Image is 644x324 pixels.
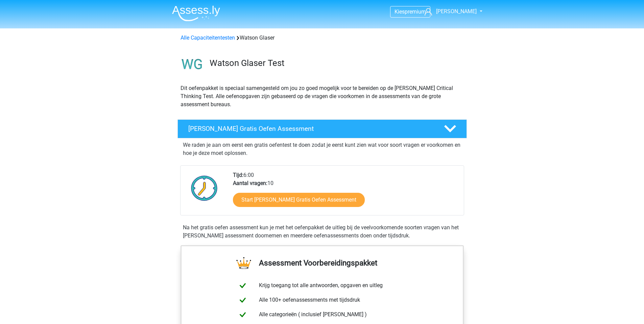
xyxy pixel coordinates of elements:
[405,8,426,15] span: premium
[180,224,464,240] div: Na het gratis oefen assessment kun je met het oefenpakket de uitleg bij de veelvoorkomende soorte...
[172,5,220,21] img: Assessly
[395,8,405,15] span: Kies
[178,50,207,79] img: watson glaser
[181,84,464,109] p: Dit oefenpakket is speciaal samengesteld om jou zo goed mogelijk voor te bereiden op de [PERSON_N...
[436,8,477,15] span: [PERSON_NAME]
[233,180,267,186] b: Aantal vragen:
[187,171,221,205] img: Klok
[175,119,470,138] a: [PERSON_NAME] Gratis Oefen Assessment
[233,193,365,207] a: Start [PERSON_NAME] Gratis Oefen Assessment
[183,141,461,157] p: We raden je aan om eerst een gratis oefentest te doen zodat je eerst kunt zien wat voor soort vra...
[178,34,467,42] div: Watson Glaser
[228,171,463,215] div: 6:00 10
[188,125,433,133] h4: [PERSON_NAME] Gratis Oefen Assessment
[390,7,430,16] a: Kiespremium
[210,58,461,68] h3: Watson Glaser Test
[181,34,235,41] a: Alle Capaciteitentesten
[233,172,243,178] b: Tijd:
[422,7,477,16] a: [PERSON_NAME]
